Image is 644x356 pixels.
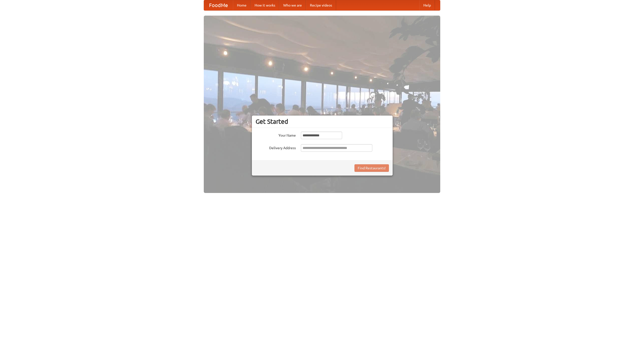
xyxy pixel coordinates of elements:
h3: Get Started [256,118,389,125]
a: Recipe videos [306,0,336,10]
a: FoodMe [204,0,233,10]
a: How it works [251,0,279,10]
a: Home [233,0,251,10]
a: Help [419,0,435,10]
button: Find Restaurants! [354,164,389,172]
label: Delivery Address [256,144,296,150]
a: Who we are [279,0,306,10]
label: Your Name [256,132,296,138]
